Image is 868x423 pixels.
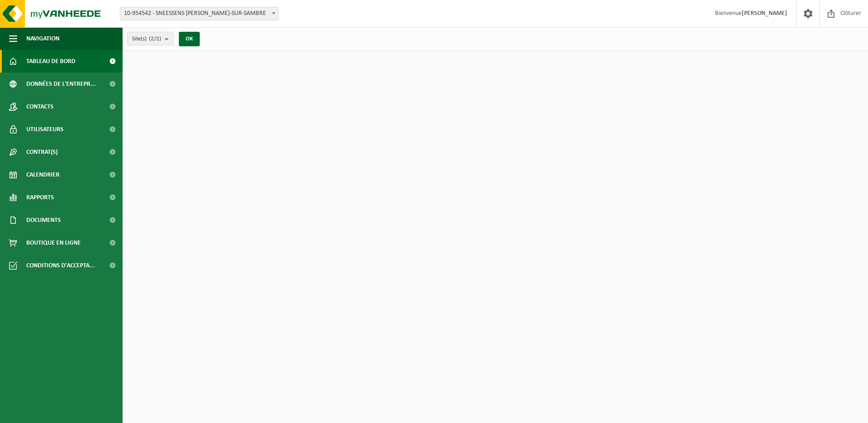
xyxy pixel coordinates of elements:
[26,50,75,73] span: Tableau de bord
[26,27,59,50] span: Navigation
[26,209,61,231] span: Documents
[127,32,173,45] button: Site(s)(2/2)
[26,95,54,118] span: Contacts
[26,163,59,186] span: Calendrier
[120,7,279,20] span: 10-954542 - SNEESSENS BERNARD - JEMEPPE-SUR-SAMBRE
[742,10,787,17] strong: [PERSON_NAME]
[26,73,96,95] span: Données de l'entrepr...
[149,36,161,42] count: (2/2)
[26,254,95,277] span: Conditions d'accepta...
[26,141,58,163] span: Contrat(s)
[26,118,64,141] span: Utilisateurs
[26,231,81,254] span: Boutique en ligne
[26,186,54,209] span: Rapports
[132,32,161,46] span: Site(s)
[120,7,278,20] span: 10-954542 - SNEESSENS BERNARD - JEMEPPE-SUR-SAMBRE
[179,32,200,46] button: OK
